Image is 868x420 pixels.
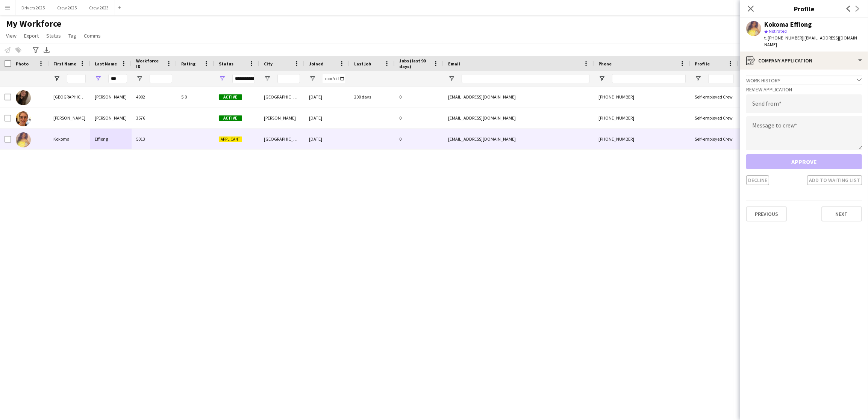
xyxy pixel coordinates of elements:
[695,75,701,82] button: Open Filter Menu
[690,108,738,128] div: Self-employed Crew
[181,61,195,67] span: Rating
[81,31,104,41] a: Comms
[53,61,76,67] span: First Name
[132,108,177,128] div: 3576
[323,74,345,83] input: Joined Filter Input
[68,32,76,39] span: Tag
[43,31,64,41] a: Status
[84,32,101,39] span: Comms
[3,31,20,41] a: View
[444,108,594,128] div: [EMAIL_ADDRESS][DOMAIN_NAME]
[598,61,612,67] span: Phone
[132,86,177,107] div: 4902
[354,61,371,67] span: Last job
[738,108,770,128] div: 51
[448,75,455,82] button: Open Filter Menu
[132,129,177,149] div: 5013
[46,32,61,39] span: Status
[219,61,233,67] span: Status
[304,86,350,107] div: [DATE]
[448,61,460,67] span: Email
[49,129,90,149] div: Kokoma
[90,108,132,128] div: [PERSON_NAME]
[350,86,395,107] div: 200 days
[695,61,710,67] span: Profile
[259,108,304,128] div: [PERSON_NAME]
[264,61,273,67] span: City
[95,61,117,67] span: Last Name
[746,206,787,221] button: Previous
[395,86,444,107] div: 0
[769,28,787,34] span: Not rated
[264,75,271,82] button: Open Filter Menu
[21,31,42,41] a: Export
[304,129,350,149] div: [DATE]
[219,94,242,100] span: Active
[395,129,444,149] div: 0
[219,75,226,82] button: Open Filter Menu
[259,129,304,149] div: [GEOGRAPHIC_DATA]
[51,0,83,15] button: Crew 2025
[16,111,31,126] img: Helen Jefferies
[219,115,242,121] span: Active
[612,74,686,83] input: Phone Filter Input
[594,129,690,149] div: [PHONE_NUMBER]
[764,35,803,41] span: t. [PHONE_NUMBER]
[53,75,60,82] button: Open Filter Menu
[83,0,115,15] button: Crew 2023
[740,52,868,70] div: Company application
[444,129,594,149] div: [EMAIL_ADDRESS][DOMAIN_NAME]
[49,86,90,107] div: [GEOGRAPHIC_DATA]
[690,129,738,149] div: Self-employed Crew
[15,0,51,15] button: Drivers 2025
[219,136,242,142] span: Applicant
[95,75,101,82] button: Open Filter Menu
[24,32,39,39] span: Export
[764,35,859,47] span: | [EMAIL_ADDRESS][DOMAIN_NAME]
[6,32,17,39] span: View
[740,4,868,14] h3: Profile
[65,31,79,41] a: Tag
[738,129,770,149] div: 34
[108,74,127,83] input: Last Name Filter Input
[136,75,143,82] button: Open Filter Menu
[67,74,86,83] input: First Name Filter Input
[395,108,444,128] div: 0
[399,58,430,69] span: Jobs (last 90 days)
[309,61,324,67] span: Joined
[16,61,29,67] span: Photo
[764,21,812,28] div: Kokoma Effiong
[462,74,589,83] input: Email Filter Input
[746,86,862,93] h3: Review Application
[136,58,163,69] span: Workforce ID
[42,45,51,55] app-action-btn: Export XLSX
[594,108,690,128] div: [PHONE_NUMBER]
[309,75,316,82] button: Open Filter Menu
[444,86,594,107] div: [EMAIL_ADDRESS][DOMAIN_NAME]
[90,86,132,107] div: [PERSON_NAME]
[594,86,690,107] div: [PHONE_NUMBER]
[738,86,770,107] div: 51
[16,132,31,147] img: Kokoma Effiong
[177,86,214,107] div: 5.0
[746,76,862,84] div: Work history
[304,108,350,128] div: [DATE]
[31,45,40,55] app-action-btn: Advanced filters
[708,74,734,83] input: Profile Filter Input
[821,206,862,221] button: Next
[277,74,300,83] input: City Filter Input
[598,75,605,82] button: Open Filter Menu
[6,18,61,29] span: My Workforce
[49,108,90,128] div: [PERSON_NAME]
[16,90,31,105] img: Florencia Katzeff
[690,86,738,107] div: Self-employed Crew
[259,86,304,107] div: [GEOGRAPHIC_DATA]
[90,129,132,149] div: Effiong
[150,74,172,83] input: Workforce ID Filter Input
